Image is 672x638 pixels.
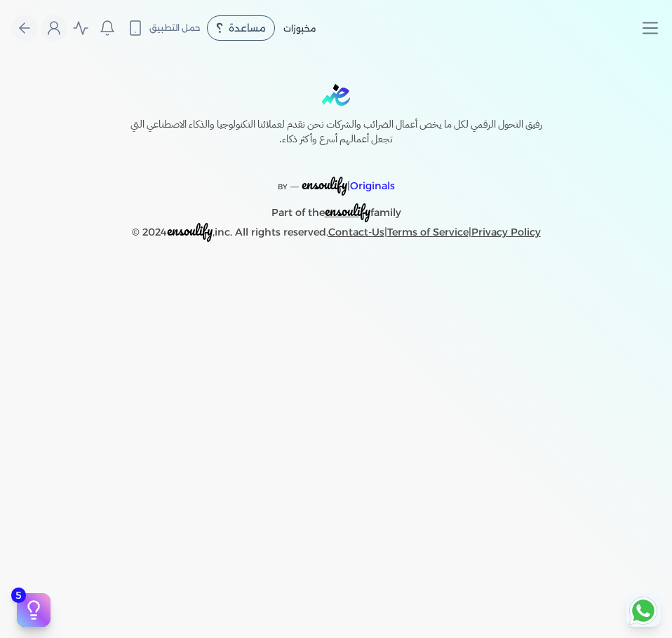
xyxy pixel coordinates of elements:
[229,23,266,33] span: مساعدة
[100,158,572,196] p: |
[328,226,384,238] a: Contact-Us
[100,196,572,222] p: Part of the family
[278,182,288,191] span: BY
[100,117,572,147] h6: رفيق التحول الرقمي لكل ما يخص أعمال الضرائب والشركات نحن نقدم لعملائنا التكنولوجيا والذكاء الاصطن...
[640,18,672,39] button: Toggle navigation
[123,16,204,40] button: حمل التطبيق
[302,173,347,195] span: ensoulify
[11,588,26,603] span: 5
[283,23,316,34] span: مخبوزات
[322,84,350,106] img: logo
[100,222,572,242] p: © 2024 ,inc. All rights reserved. | |
[325,200,370,222] span: ensoulify
[149,22,201,34] span: حمل التطبيق
[17,593,51,627] button: 5
[207,15,275,41] div: مساعدة
[167,219,213,241] span: ensoulify
[290,179,299,188] sup: __
[350,179,395,192] span: Originals
[325,206,370,219] a: ensoulify
[387,226,469,238] a: Terms of Service
[471,226,541,238] a: Privacy Policy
